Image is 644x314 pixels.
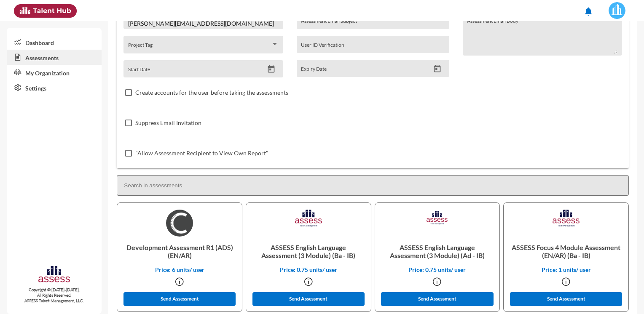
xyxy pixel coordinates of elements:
p: ASSESS English Language Assessment (3 Module) (Ad - IB) [382,237,493,266]
p: Price: 0.75 units/ user [253,266,364,273]
a: Dashboard [7,35,102,50]
p: ASSESS Focus 4 Module Assessment (EN/AR) (Ba - IB) [510,237,622,266]
button: Open calendar [264,65,279,74]
p: Copyright © [DATE]-[DATE]. All Rights Reserved. ASSESS Talent Management, LLC. [7,287,102,303]
p: Price: 1 units/ user [510,266,622,273]
p: Price: 0.75 units/ user [382,266,493,273]
button: Send Assessment [252,292,365,306]
a: Settings [7,80,102,95]
p: ASSESS English Language Assessment (3 Module) (Ba - IB) [253,237,364,266]
input: Search in assessments [117,175,629,196]
span: "Allow Assessment Recipient to View Own Report" [135,148,268,158]
button: Send Assessment [381,292,493,306]
button: Send Assessment [123,292,236,306]
mat-icon: notifications [583,6,593,16]
img: assesscompany-logo.png [38,265,71,285]
a: My Organization [7,65,102,80]
p: Development Assessment R1 (ADS) (EN/AR) [124,237,235,266]
span: Suppress Email Invitation [135,118,201,128]
a: Assessments [7,50,102,65]
button: Open calendar [430,64,445,73]
p: Price: 6 units/ user [124,266,235,273]
button: Send Assessment [510,292,622,306]
input: Assessee Email [128,20,279,27]
span: Create accounts for the user before taking the assessments [135,88,288,98]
